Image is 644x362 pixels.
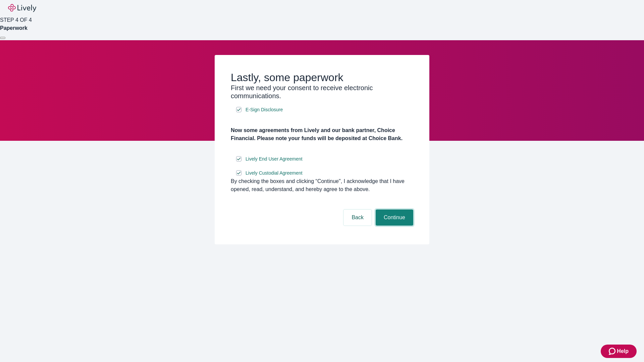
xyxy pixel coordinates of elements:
span: Lively End User Agreement [246,156,303,163]
a: e-sign disclosure document [244,169,304,177]
a: e-sign disclosure document [244,106,284,114]
h4: Now some agreements from Lively and our bank partner, Choice Financial. Please note your funds wi... [231,126,413,142]
a: e-sign disclosure document [244,155,304,163]
button: Back [343,209,372,226]
button: Continue [376,209,413,226]
h2: Lastly, some paperwork [231,71,413,84]
div: By checking the boxes and clicking “Continue", I acknowledge that I have opened, read, understand... [231,177,413,193]
h3: First we need your consent to receive electronic communications. [231,84,413,100]
span: E-Sign Disclosure [246,106,283,113]
button: Zendesk support iconHelp [601,345,637,358]
img: Lively [8,4,36,12]
span: Help [617,347,629,355]
span: Lively Custodial Agreement [246,170,303,177]
svg: Zendesk support icon [609,347,617,355]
